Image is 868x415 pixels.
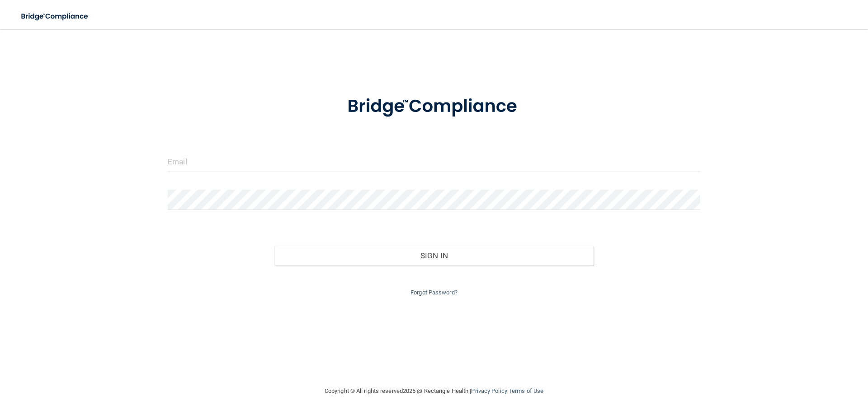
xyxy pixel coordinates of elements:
[509,387,543,394] a: Terms of Use
[14,7,97,26] img: bridge_compliance_login_screen.278c3ca4.svg
[274,246,594,266] button: Sign In
[168,152,700,172] input: Email
[410,289,458,296] a: Forgot Password?
[269,377,599,406] div: Copyright © All rights reserved 2025 @ Rectangle Health | |
[329,83,539,130] img: bridge_compliance_login_screen.278c3ca4.svg
[471,387,507,394] a: Privacy Policy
